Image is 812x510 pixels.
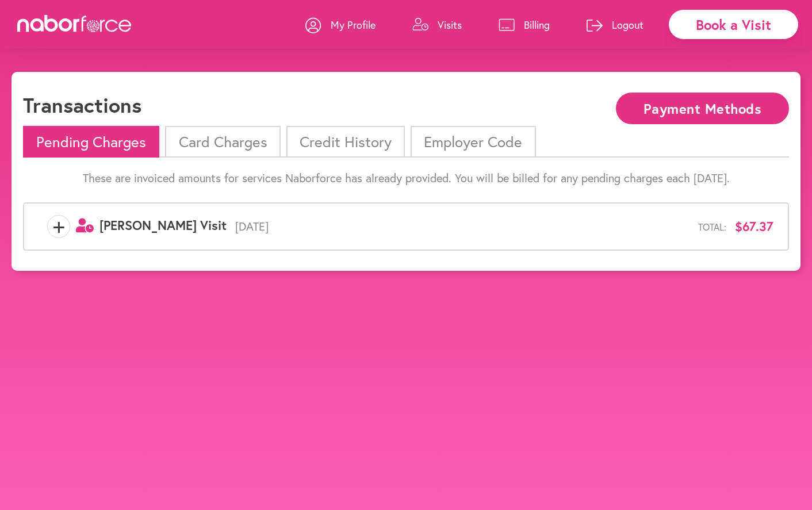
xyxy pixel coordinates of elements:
a: My Profile [305,7,376,42]
p: My Profile [331,18,376,32]
a: Billing [499,7,550,42]
li: Credit History [286,126,405,158]
a: Visits [412,7,462,42]
span: $67.37 [735,219,773,234]
h1: Transactions [23,93,141,117]
p: Logout [612,18,644,32]
a: Logout [587,7,644,42]
li: Pending Charges [23,126,159,158]
p: Visits [438,18,462,32]
span: + [48,215,70,238]
p: These are invoiced amounts for services Naborforce has already provided. You will be billed for a... [23,171,789,185]
span: [PERSON_NAME] Visit [99,217,227,233]
p: Billing [524,18,550,32]
a: Payment Methods [616,102,789,113]
span: [DATE] [227,220,698,233]
li: Employer Code [411,126,535,158]
span: Total: [698,221,726,232]
div: Book a Visit [669,10,798,39]
button: Payment Methods [616,93,789,124]
li: Card Charges [165,126,280,158]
